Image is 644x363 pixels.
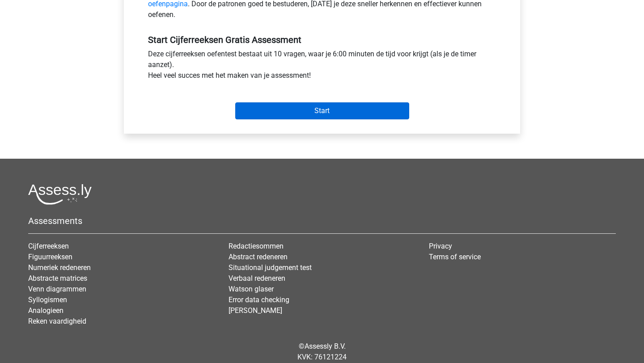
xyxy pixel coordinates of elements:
a: [PERSON_NAME] [229,306,282,315]
a: Figuurreeksen [28,253,72,261]
div: Deze cijferreeksen oefentest bestaat uit 10 vragen, waar je 6:00 minuten de tijd voor krijgt (als... [141,49,503,84]
a: Assessly B.V. [305,342,346,350]
a: Watson glaser [229,285,274,293]
a: Error data checking [229,295,289,304]
a: Abstract redeneren [229,253,288,261]
a: Numeriek redeneren [28,263,91,272]
a: Cijferreeksen [28,242,69,250]
a: Verbaal redeneren [229,274,285,283]
a: Venn diagrammen [28,285,86,293]
a: Abstracte matrices [28,274,87,283]
input: Start [235,102,409,119]
a: Privacy [429,242,452,250]
h5: Assessments [28,215,616,226]
img: Assessly logo [28,184,92,205]
h5: Start Cijferreeksen Gratis Assessment [148,34,496,45]
a: Terms of service [429,253,481,261]
a: Situational judgement test [229,263,312,272]
a: Analogieen [28,306,64,315]
a: Redactiesommen [229,242,284,250]
a: Syllogismen [28,295,67,304]
a: Reken vaardigheid [28,317,86,325]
